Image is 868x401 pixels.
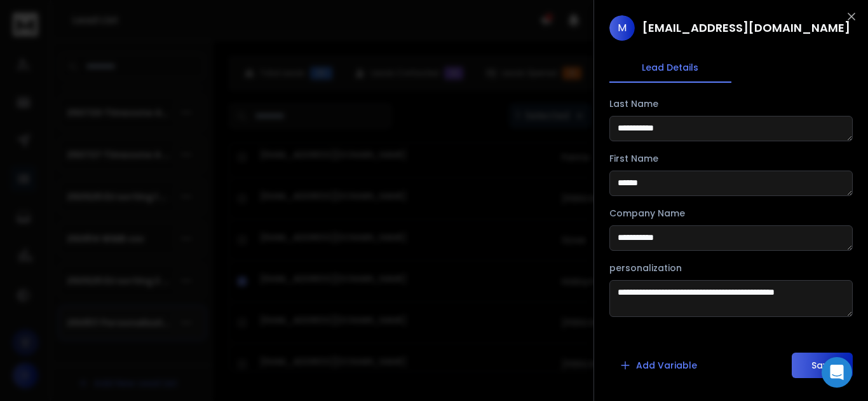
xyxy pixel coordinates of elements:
[609,154,658,163] label: First Name
[609,15,635,41] span: M
[609,209,685,218] label: Company Name
[609,353,707,378] button: Add Variable
[822,357,852,388] div: Open Intercom Messenger
[792,353,853,378] button: Save
[609,53,731,83] button: Lead Details
[642,19,850,37] h1: [EMAIL_ADDRESS][DOMAIN_NAME]
[609,99,658,108] label: Last Name
[609,264,682,272] label: personalization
